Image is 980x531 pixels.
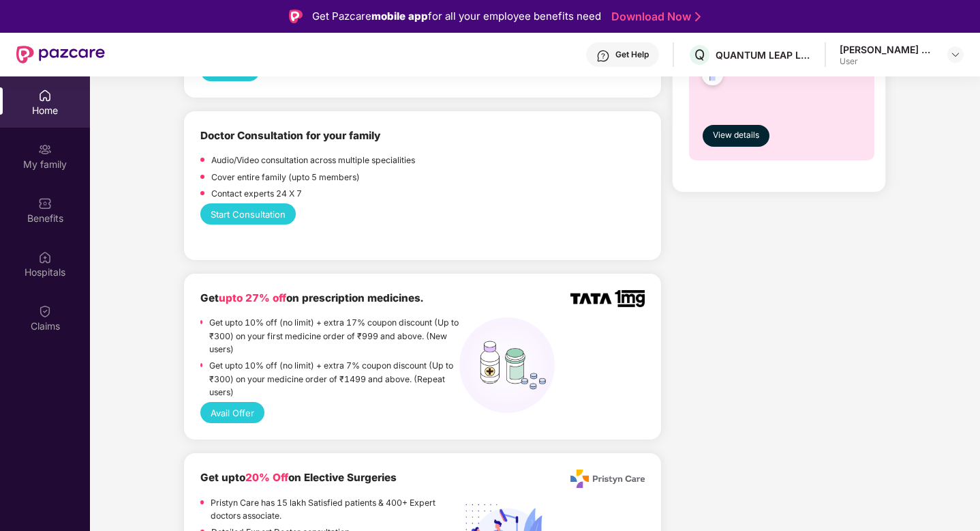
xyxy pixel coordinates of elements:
span: 20% Off [245,471,288,484]
img: svg+xml;base64,PHN2ZyBpZD0iSG9tZSIgeG1sbnM9Imh0dHA6Ly93d3cudzMub3JnLzIwMDAvc3ZnIiB3aWR0aD0iMjAiIG... [38,89,52,102]
div: Get Help [615,49,649,60]
img: TATA_1mg_Logo.png [570,290,645,307]
div: User [840,56,935,67]
button: Avail Offer [200,402,264,423]
img: Pristyn_Care_Logo%20(1).png [570,470,645,488]
span: upto 27% off [219,291,286,304]
button: Start Consultation [200,203,296,225]
b: Doctor Consultation for your family [200,129,380,142]
div: Get Pazcare for all your employee benefits need [312,8,601,25]
img: svg+xml;base64,PHN2ZyBpZD0iSGVscC0zMngzMiIgeG1sbnM9Imh0dHA6Ly93d3cudzMub3JnLzIwMDAvc3ZnIiB3aWR0aD... [596,49,610,63]
img: svg+xml;base64,PHN2ZyBpZD0iSG9zcGl0YWxzIiB4bWxucz0iaHR0cDovL3d3dy53My5vcmcvMjAwMC9zdmciIHdpZHRoPS... [38,250,52,264]
strong: mobile app [371,10,428,23]
img: svg+xml;base64,PHN2ZyBpZD0iRHJvcGRvd24tMzJ4MzIiIHhtbG5zPSJodHRwOi8vd3d3LnczLm9yZy8yMDAwL3N2ZyIgd2... [950,49,961,60]
img: svg+xml;base64,PHN2ZyBpZD0iQmVuZWZpdHMiIHhtbG5zPSJodHRwOi8vd3d3LnczLm9yZy8yMDAwL3N2ZyIgd2lkdGg9Ij... [38,197,52,210]
button: View details [703,125,769,147]
span: Q [694,46,705,63]
b: Get upto on Elective Surgeries [200,471,397,484]
img: New Pazcare Logo [16,46,105,63]
img: svg+xml;base64,PHN2ZyBpZD0iQ2xhaW0iIHhtbG5zPSJodHRwOi8vd3d3LnczLm9yZy8yMDAwL3N2ZyIgd2lkdGg9IjIwIi... [38,304,52,318]
img: Stroke [695,10,701,24]
p: Contact experts 24 X 7 [211,187,302,200]
img: Logo [289,10,303,23]
img: medicines%20(1).png [459,317,555,413]
a: Download Now [611,10,696,24]
div: QUANTUM LEAP LEARNING SOLUTIONS PRIVATE LIMITED [716,48,811,61]
p: Pristyn Care has 15 lakh Satisfied patients & 400+ Expert doctors associate. [211,496,459,523]
p: Get upto 10% off (no limit) + extra 7% coupon discount (Up to ₹300) on your medicine order of ₹14... [209,359,459,399]
img: svg+xml;base64,PHN2ZyB4bWxucz0iaHR0cDovL3d3dy53My5vcmcvMjAwMC9zdmciIHdpZHRoPSI0OC45NDMiIGhlaWdodD... [696,60,729,94]
div: [PERSON_NAME] K M [840,43,935,56]
span: View details [713,129,759,142]
p: Get upto 10% off (no limit) + extra 17% coupon discount (Up to ₹300) on your first medicine order... [209,316,459,356]
img: svg+xml;base64,PHN2ZyB3aWR0aD0iMjAiIGhlaWdodD0iMjAiIHZpZXdCb3g9IjAgMCAyMCAyMCIgZmlsbD0ibm9uZSIgeG... [38,143,52,156]
p: Audio/Video consultation across multiple specialities [211,154,415,167]
b: Get on prescription medicines. [200,291,423,304]
p: Cover entire family (upto 5 members) [211,171,360,184]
